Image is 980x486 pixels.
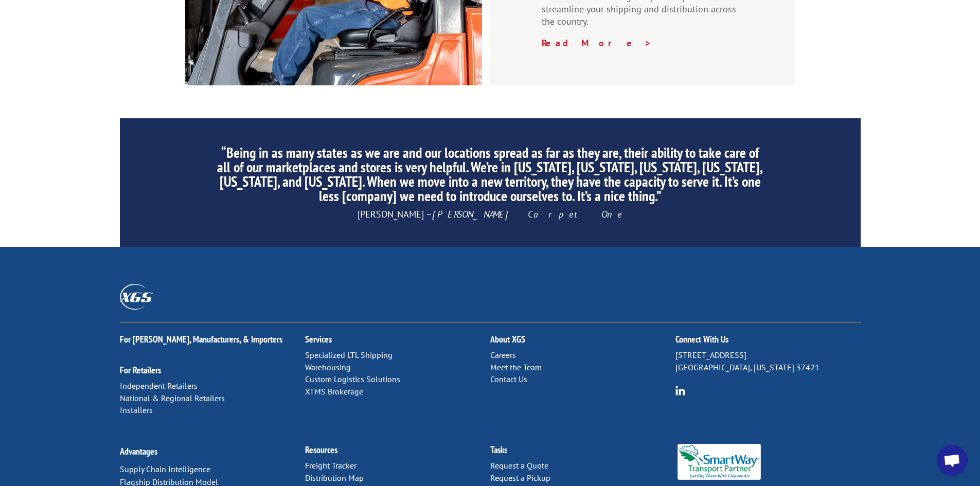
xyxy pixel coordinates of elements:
[305,386,363,397] a: XTMS Brokerage
[305,350,393,360] a: Specialized LTL Shipping
[675,349,861,374] p: [STREET_ADDRESS] [GEOGRAPHIC_DATA], [US_STATE] 37421
[937,445,968,476] a: Open chat
[120,405,153,415] a: Installers
[675,335,861,349] h2: Connect With Us
[305,362,351,372] a: Warehousing
[490,374,527,384] a: Contact Us
[490,350,516,360] a: Careers
[305,374,400,384] a: Custom Logistics Solutions
[305,444,337,456] a: Resources
[490,362,542,372] a: Meet the Team
[120,445,157,457] a: Advantages
[490,473,550,483] a: Request a Pickup
[120,364,161,376] a: For Retailers
[490,445,675,460] h2: Tasks
[358,208,622,220] span: [PERSON_NAME] –
[305,333,332,345] a: Services
[120,464,210,474] a: Supply Chain Intelligence
[432,208,622,220] em: [PERSON_NAME] Carpet One
[675,386,685,395] img: group-6
[120,393,225,403] a: National & Regional Retailers
[675,444,763,480] img: Smartway_Logo
[120,333,282,345] a: For [PERSON_NAME], Manufacturers, & Importers
[216,146,763,208] h2: “Being in as many states as we are and our locations spread as far as they are, their ability to ...
[490,460,548,471] a: Request a Quote
[542,37,652,49] a: Read More >
[490,333,525,345] a: About XGS
[120,284,153,309] img: XGS_Logos_ALL_2024_All_White
[305,473,364,483] a: Distribution Map
[305,460,357,471] a: Freight Tracker
[120,381,198,391] a: Independent Retailers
